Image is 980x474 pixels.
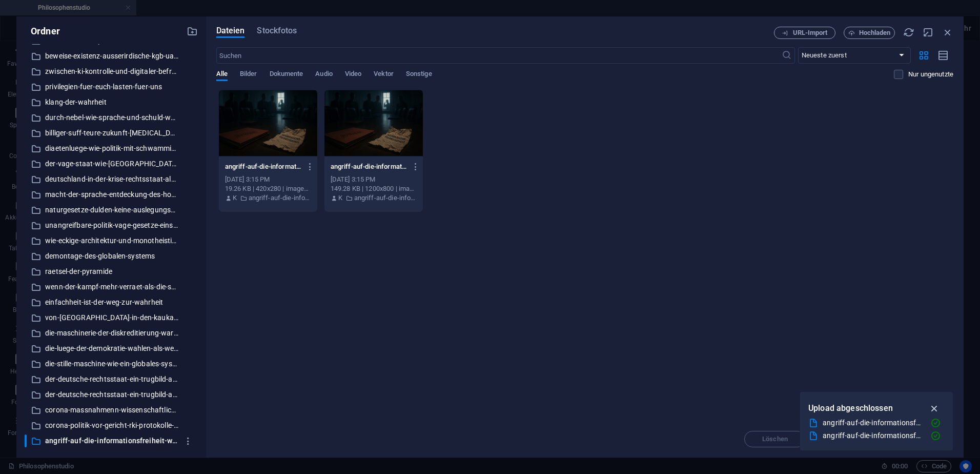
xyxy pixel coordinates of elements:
div: [DATE] 3:15 PM [225,175,311,184]
p: der-deutsche-rechtsstaat-ein-trugbild-aus-sprache-willkuer-und-diaeten (1) [45,389,179,401]
div: [DATE] 3:15 PM [331,175,417,184]
p: angriff-auf-die-informationsfreiheit-was-[GEOGRAPHIC_DATA]-zu-verlieren-droht [249,193,311,203]
button: URL-Import [774,27,835,39]
p: angriff-auf-die-informationsfreiheit-was-[GEOGRAPHIC_DATA]-zu-verlieren-droht [45,435,179,447]
span: Stockfotos [257,25,297,37]
div: billiger-suff-teure-zukunft-[MEDICAL_DATA]-und-kokain-die-wahrheit-ueber-manipulation-durch-eliten [25,127,198,140]
div: die-stille-maschine-wie-ein-globales-system-historie-natur-und-dinge-verschleisst [25,358,198,370]
span: Dateien [216,25,245,37]
div: ​angriff-auf-die-informationsfreiheit-was-[GEOGRAPHIC_DATA]-zu-verlieren-droht [25,434,198,447]
div: der-vage-staat-wie-deutschland-mit-sprache-die-macht-sichert [25,157,179,170]
div: unangreifbare-politik-vage-gesetze-einseitige-medien [25,219,198,232]
p: wie-eckige-architektur-und-monotheistische-religionen-die-menschheit-kontrollieren [45,235,179,247]
div: von-[GEOGRAPHIC_DATA]-in-den-kaukasus-die-unbestreitbaren-urspruenge-der-chazaren [25,311,198,324]
div: 149.28 KB | 1200x800 | image/jpeg [331,184,417,193]
div: unangreifbare-politik-vage-gesetze-einseitige-medien [25,219,179,232]
span: URL-Import [793,30,828,36]
p: macht-der-sprache-entdeckung-des-hoeflichkeits-sie-als-werkzeug-sozialer-kontrolle [45,189,179,201]
p: einfachheit-ist-der-weg-zur-wahrheit [45,297,179,308]
div: die-maschinerie-der-diskreditierung-warum-kritiker-zum-schweigen-gebracht-werden [25,327,198,340]
div: billiger-suff-teure-zukunft-alkohol-und-kokain-die-wahrheit-ueber-manipulation-durch-eliten [25,127,179,140]
div: corona-politik-vor-gericht-rki-protokolle-enthuellen-versagen-und-taeuschung [25,419,198,432]
div: diaetenluege-wie-politik-mit-schwammigen-begriffen-selbstbedienung-verschleiert [25,142,198,155]
p: beweise-existenz-ausserirdische-kgb-uap-2025-04-02 [45,50,179,62]
p: corona-massnahmenn-wissenschaftlicher-beweis-fuer-nutzen-fehlt-studie-sorgt-fuer-klarheit [45,404,179,416]
input: Suchen [216,47,782,64]
p: zwischen-ki-kontrolle-und-digitaler-befreiung [45,66,179,77]
p: demontage-des-globalen-systems [45,250,179,262]
div: klang-der-wahrheit [25,96,198,109]
span: Dokumente [270,68,303,82]
div: die-luege-der-demokratie-wahlen-als-werkzeug-der-verborgenen-elite [25,342,198,355]
span: Bilder [240,68,257,82]
p: deutschland-in-der-krise-rechtsstaat-als-fassade [45,173,179,185]
div: naturgesetze-dulden-keine-auslegungssache [25,204,198,216]
p: der-deutsche-rechtsstaat-ein-trugbild-aus-sprache-willkuer-und-diaeten [45,373,179,385]
span: Video [345,68,361,82]
div: zwischen-ki-kontrolle-und-digitaler-befreiung [25,65,179,78]
div: der-deutsche-rechtsstaat-ein-trugbild-aus-sprache-willkuer-und-diaeten (1) [25,388,198,401]
div: deutschland-in-der-krise-rechtsstaat-als-fassade [25,173,198,186]
div: Von: Kunde | Ordner: angriff-auf-die-informationsfreiheit-was-deutschland-zu-verlieren-droht [225,193,311,203]
span: Hochladen [859,30,891,36]
div: durch-nebel-wie-sprache-und-schuld-wahrheit-entfremden [25,111,198,124]
p: billiger-suff-teure-zukunft-[MEDICAL_DATA]-und-kokain-die-wahrheit-ueber-manipulation-durch-eliten [45,127,179,139]
p: Kunde [338,193,343,203]
div: deutschland-in-der-krise-rechtsstaat-als-fassade [25,173,179,186]
p: Ordner [25,25,60,38]
span: Alle [216,68,228,82]
div: Von: Kunde | Ordner: angriff-auf-die-informationsfreiheit-was-deutschland-zu-verlieren-droht [331,193,417,203]
i: Neu laden [903,27,914,38]
p: Zeigt nur Dateien an, die nicht auf der Website verwendet werden. Dateien, die während dieser Sit... [908,70,953,79]
p: diaetenluege-wie-politik-mit-schwammigen-begriffen-selbstbedienung-verschleiert [45,143,179,154]
button: Hochladen [844,27,895,39]
div: wie-eckige-architektur-und-monotheistische-religionen-die-menschheit-kontrollieren [25,234,198,247]
div: 19.26 KB | 420x280 | image/jpeg [225,184,311,193]
p: corona-politik-vor-gericht-rki-protokolle-enthuellen-versagen-und-taeuschung [45,420,179,431]
p: die-luege-der-demokratie-wahlen-als-werkzeug-der-verborgenen-elite [45,343,179,354]
span: Vektor [374,68,394,82]
div: macht-der-sprache-entdeckung-des-hoeflichkeits-sie-als-werkzeug-sozialer-kontrolle [25,188,198,201]
div: zwischen-ki-kontrolle-und-digitaler-befreiung [25,65,198,78]
div: einfachheit-ist-der-weg-zur-wahrheit [25,296,198,309]
div: raetsel-der-pyramide [25,265,198,278]
p: durch-nebel-wie-sprache-und-schuld-wahrheit-entfremden [45,112,179,124]
p: Kunde [233,193,238,203]
div: wie-eckige-architektur-und-monotheistische-religionen-die-menschheit-kontrollieren [25,234,179,247]
div: corona-massnahmenn-wissenschaftlicher-beweis-fuer-nutzen-fehlt-studie-sorgt-fuer-klarheit [25,404,198,417]
p: klang-der-wahrheit [45,96,179,108]
p: die-stille-maschine-wie-ein-globales-system-historie-natur-und-dinge-verschleisst [45,358,179,370]
i: Schließen [942,27,953,38]
div: angriff-auf-die-informationsfreiheit-was-[GEOGRAPHIC_DATA]-zu-verlieren-droht-grossbild.jpg [823,417,922,429]
div: ​ [25,434,27,447]
i: Minimieren [923,27,934,38]
p: angriff-auf-die-informationsfreiheit-was-[GEOGRAPHIC_DATA]-zu-verlieren-droht [354,193,417,203]
p: raetsel-der-pyramide [45,266,179,278]
span: Sonstige [406,68,432,82]
div: der-vage-staat-wie-[GEOGRAPHIC_DATA]-mit-sprache-die-macht-sichert [25,157,198,170]
p: Upload abgeschlossen [808,402,893,415]
p: naturgesetze-dulden-keine-auslegungssache [45,204,179,216]
p: von-[GEOGRAPHIC_DATA]-in-den-kaukasus-die-unbestreitbaren-urspruenge-der-chazaren [45,312,179,324]
p: wenn-der-kampf-mehr-verraet-als-die-sache-selbst [45,281,179,293]
p: der-vage-staat-wie-[GEOGRAPHIC_DATA]-mit-sprache-die-macht-sichert [45,158,179,170]
p: angriff-auf-die-informationsfreiheit-was-deutschland-zu-verlieren-droht-kleinbild-IwYSkmd4Lf9Forl... [225,162,302,171]
p: unangreifbare-politik-vage-gesetze-einseitige-medien [45,220,179,231]
div: wenn-der-kampf-mehr-verraet-als-die-sache-selbst [25,281,198,293]
div: demontage-des-globalen-systems [25,250,198,263]
div: beweise-existenz-ausserirdische-kgb-uap-2025-04-02 [25,50,198,63]
span: Audio [315,68,332,82]
div: naturgesetze-dulden-keine-auslegungssache [25,204,179,216]
div: der-deutsche-rechtsstaat-ein-trugbild-aus-sprache-willkuer-und-diaeten [25,373,198,386]
p: die-maschinerie-der-diskreditierung-warum-kritiker-zum-schweigen-gebracht-werden [45,327,179,339]
p: angriff-auf-die-informationsfreiheit-was-deutschland-zu-verlieren-droht-grossbild-49N6Ev1gaANlGmz... [331,162,407,171]
p: privilegien-fuer-euch-lasten-fuer-uns [45,81,179,93]
i: Neuen Ordner erstellen [187,26,198,37]
div: angriff-auf-die-informationsfreiheit-was-[GEOGRAPHIC_DATA]-zu-verlieren-droht-kleinbild.jpg [823,430,922,442]
div: privilegien-fuer-euch-lasten-fuer-uns [25,81,198,93]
